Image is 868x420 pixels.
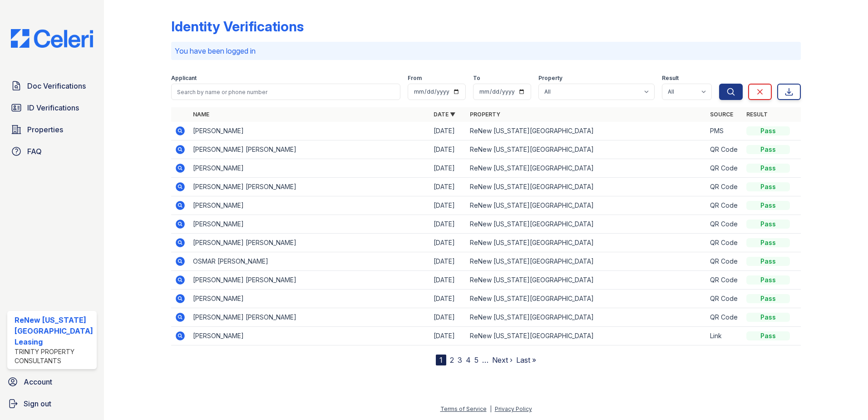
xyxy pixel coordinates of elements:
a: Terms of Service [440,405,487,412]
td: QR Code [706,290,743,308]
td: QR Code [706,234,743,252]
div: Pass [746,182,790,191]
a: Property [470,111,500,118]
td: ReNew [US_STATE][GEOGRAPHIC_DATA] [466,122,707,140]
a: 2 [450,355,454,365]
td: ReNew [US_STATE][GEOGRAPHIC_DATA] [466,308,707,327]
td: [DATE] [430,215,466,234]
td: [PERSON_NAME] [189,159,430,178]
td: [DATE] [430,140,466,159]
td: QR Code [706,159,743,178]
div: Pass [746,257,790,266]
td: QR Code [706,140,743,159]
div: Pass [746,275,790,285]
td: ReNew [US_STATE][GEOGRAPHIC_DATA] [466,327,707,345]
a: Privacy Policy [495,405,532,412]
td: [DATE] [430,122,466,140]
td: [PERSON_NAME] [PERSON_NAME] [189,140,430,159]
a: Properties [7,120,97,139]
td: [PERSON_NAME] [189,327,430,345]
span: ID Verifications [27,102,79,113]
td: ReNew [US_STATE][GEOGRAPHIC_DATA] [466,215,707,234]
a: Source [710,111,733,118]
a: Date ▼ [434,111,455,118]
div: Pass [746,331,790,340]
td: [DATE] [430,308,466,327]
td: [PERSON_NAME] [PERSON_NAME] [189,308,430,327]
p: You have been logged in [175,45,798,56]
a: FAQ [7,142,97,160]
a: Result [746,111,768,118]
td: [DATE] [430,196,466,215]
div: ReNew [US_STATE][GEOGRAPHIC_DATA] Leasing [15,315,93,347]
div: Pass [746,313,790,322]
div: Identity Verifications [171,18,304,35]
span: Doc Verifications [27,80,86,91]
td: [DATE] [430,290,466,308]
a: ID Verifications [7,99,97,117]
td: [PERSON_NAME] [189,122,430,140]
td: QR Code [706,252,743,271]
td: OSMAR [PERSON_NAME] [189,252,430,271]
td: ReNew [US_STATE][GEOGRAPHIC_DATA] [466,252,707,271]
label: Result [662,75,679,82]
td: [DATE] [430,234,466,252]
label: From [408,75,422,82]
td: ReNew [US_STATE][GEOGRAPHIC_DATA] [466,271,707,290]
td: QR Code [706,271,743,290]
span: … [482,355,488,365]
span: FAQ [27,146,42,157]
td: ReNew [US_STATE][GEOGRAPHIC_DATA] [466,290,707,308]
input: Search by name or phone number [171,84,401,100]
a: Last » [516,355,536,365]
td: ReNew [US_STATE][GEOGRAPHIC_DATA] [466,178,707,196]
span: Sign out [24,398,51,409]
td: ReNew [US_STATE][GEOGRAPHIC_DATA] [466,196,707,215]
td: QR Code [706,308,743,327]
td: ReNew [US_STATE][GEOGRAPHIC_DATA] [466,234,707,252]
div: Pass [746,145,790,154]
div: 1 [436,355,446,365]
div: Pass [746,294,790,303]
td: QR Code [706,215,743,234]
td: [DATE] [430,252,466,271]
div: Pass [746,126,790,135]
a: 3 [458,355,462,365]
td: QR Code [706,178,743,196]
td: [PERSON_NAME] [PERSON_NAME] [189,234,430,252]
a: 5 [474,355,478,365]
div: Pass [746,164,790,173]
td: ReNew [US_STATE][GEOGRAPHIC_DATA] [466,159,707,178]
div: Pass [746,238,790,247]
a: 4 [466,355,471,365]
td: ReNew [US_STATE][GEOGRAPHIC_DATA] [466,140,707,159]
td: [PERSON_NAME] [189,215,430,234]
img: CE_Logo_Blue-a8612792a0a2168367f1c8372b55b34899dd931a85d93a1a3d3e32e68fde9ad4.png [4,29,100,48]
td: [PERSON_NAME] [PERSON_NAME] [189,178,430,196]
span: Account [24,376,52,387]
td: QR Code [706,196,743,215]
a: Doc Verifications [7,77,97,95]
div: Pass [746,220,790,229]
label: To [473,75,480,82]
td: PMS [706,122,743,140]
td: [PERSON_NAME] [189,290,430,308]
td: [PERSON_NAME] [189,196,430,215]
span: Properties [27,124,63,135]
label: Property [538,75,562,82]
td: [DATE] [430,271,466,290]
a: Name [193,111,209,118]
td: [DATE] [430,327,466,345]
a: Sign out [4,395,100,413]
a: Next › [492,355,513,365]
label: Applicant [171,75,197,82]
td: [DATE] [430,178,466,196]
a: Account [4,373,100,391]
div: Trinity Property Consultants [15,347,93,365]
div: | [490,405,492,412]
td: Link [706,327,743,345]
td: [DATE] [430,159,466,178]
td: [PERSON_NAME] [PERSON_NAME] [189,271,430,290]
div: Pass [746,201,790,210]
